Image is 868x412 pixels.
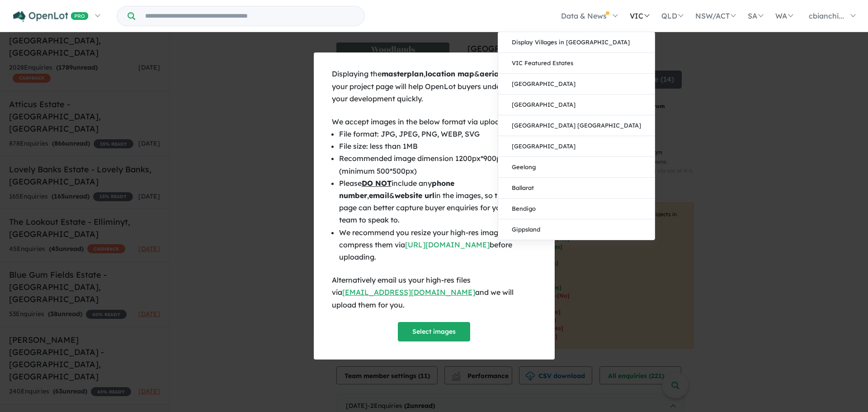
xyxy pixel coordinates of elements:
[137,6,363,26] input: Try estate name, suburb, builder or developer
[362,179,392,188] u: DO NOT
[498,178,655,199] a: Ballarat
[498,157,655,178] a: Geelong
[398,322,470,341] button: Select images
[405,240,490,249] a: [URL][DOMAIN_NAME]
[480,69,525,78] b: aerial photo
[339,152,537,177] li: Recommended image dimension 1200px*900px (minimum 500*500px)
[425,69,474,78] b: location map
[498,199,655,219] a: Bendigo
[395,191,434,200] b: website url
[498,32,655,53] a: Display Villages in [GEOGRAPHIC_DATA]
[498,95,655,115] a: [GEOGRAPHIC_DATA]
[332,116,537,128] div: We accept images in the below format via upload:
[498,219,655,240] a: Gippsland
[369,191,389,200] b: email
[498,136,655,157] a: [GEOGRAPHIC_DATA]
[809,11,844,20] span: cbianchi...
[382,69,424,78] b: masterplan
[332,68,537,105] div: Displaying the , & on your project page will help OpenLot buyers understand your development quic...
[332,274,537,311] div: Alternatively email us your high-res files via and we will upload them for you.
[339,227,537,264] li: We recommend you resize your high-res images and compress them via before uploading.
[498,53,655,74] a: VIC Featured Estates
[498,115,655,136] a: [GEOGRAPHIC_DATA] [GEOGRAPHIC_DATA]
[13,11,89,22] img: Openlot PRO Logo White
[339,128,537,140] li: File format: JPG, JPEG, PNG, WEBP, SVG
[498,74,655,95] a: [GEOGRAPHIC_DATA]
[342,288,475,297] a: [EMAIL_ADDRESS][DOMAIN_NAME]
[339,177,537,227] li: Please include any , & in the images, so the project page can better capture buyer enquiries for ...
[339,140,537,152] li: File size: less than 1MB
